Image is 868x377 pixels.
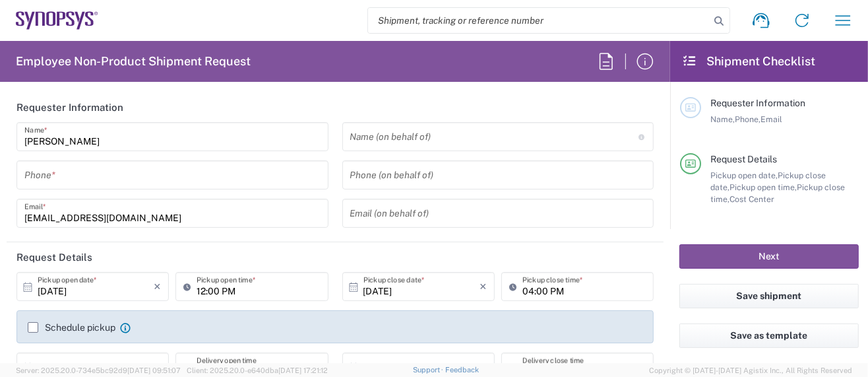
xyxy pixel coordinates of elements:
[710,154,777,164] span: Request Details
[649,364,852,376] span: Copyright © [DATE]-[DATE] Agistix Inc., All Rights Reserved
[187,366,328,374] span: Client: 2025.20.0-e640dba
[710,98,805,108] span: Requester Information
[278,366,328,374] span: [DATE] 17:21:12
[154,276,161,297] i: ×
[16,101,123,114] h2: Requester Information
[679,284,859,308] button: Save shipment
[682,53,815,69] h2: Shipment Checklist
[729,194,774,204] span: Cost Center
[413,366,446,374] a: Support
[710,170,778,180] span: Pickup open date,
[480,276,487,297] i: ×
[679,244,859,269] button: Next
[710,114,735,124] span: Name,
[16,251,92,264] h2: Request Details
[760,114,782,124] span: Email
[368,8,710,33] input: Shipment, tracking or reference number
[16,366,181,374] span: Server: 2025.20.0-734e5bc92d9
[445,366,479,374] a: Feedback
[735,114,760,124] span: Phone,
[16,53,251,69] h2: Employee Non-Product Shipment Request
[679,324,859,348] button: Save as template
[127,366,181,374] span: [DATE] 09:51:07
[28,322,115,333] label: Schedule pickup
[729,182,797,192] span: Pickup open time,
